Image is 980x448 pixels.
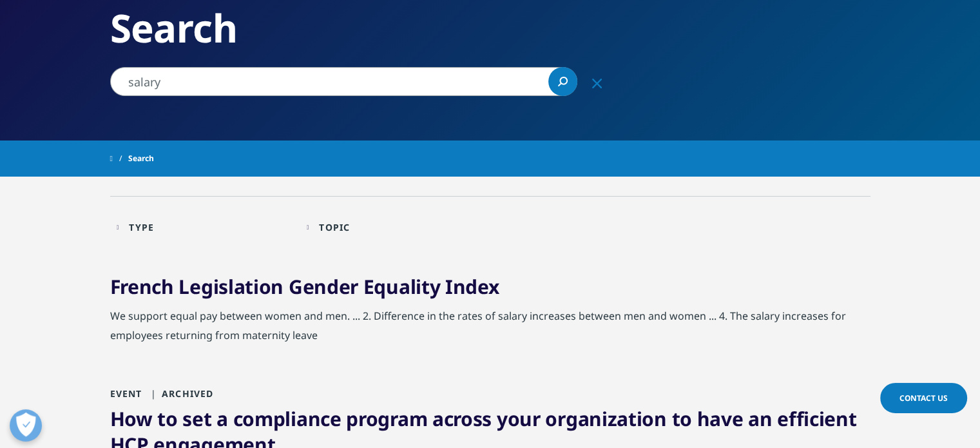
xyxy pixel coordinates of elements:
span: Archived [146,387,214,400]
h2: Search [110,4,870,52]
span: Event [110,387,142,400]
div: We support equal pay between women and men. ... 2. Difference in the rates of salary increases be... [110,306,870,351]
a: Contact Us [880,383,967,413]
button: Open Preferences [10,409,42,442]
div: Topic facet. [319,221,350,233]
div: Type facet. [129,221,154,233]
a: French Legislation Gender Equality Index [110,273,499,300]
span: Search [128,147,154,170]
svg: Search [558,77,568,86]
span: Contact Us [899,393,948,404]
input: Search [110,67,577,96]
svg: Clear [592,79,602,88]
div: Clear [582,67,613,98]
a: Search [548,67,577,96]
